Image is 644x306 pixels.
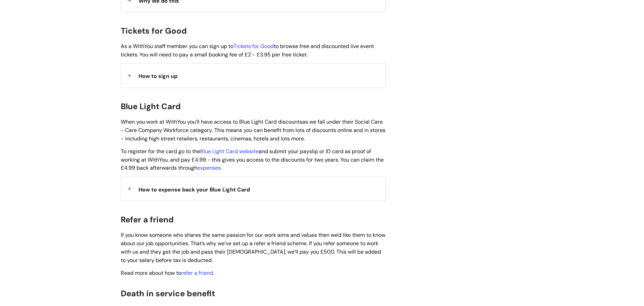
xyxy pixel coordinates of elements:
span: Blue Light Card [121,101,181,112]
span: How to expense back your Blue Light Card [139,186,250,193]
span: Tickets for Good [121,26,187,36]
a: refer a friend [181,269,213,276]
span: Read more about how to . [121,269,214,276]
span: If you know someone who shares the same passion for our work aims and values then we'd like them ... [121,231,385,263]
span: When you work at WithYou you’ll have access to Blue Light Card discounts . This means you can ben... [121,118,385,142]
span: Refer a friend [121,214,174,225]
a: Tickets for Good [233,43,274,50]
a: expenses [197,164,221,171]
span: as we fall under their Social Care - Care Company Workforce category [121,118,383,134]
span: How to sign up [139,73,177,80]
span: As a WithYou staff member you can sign up to to browse free and discounted live event tickets. Yo... [121,43,374,58]
span: To register for the card go to the and submit your payslip or ID card as proof of working at With... [121,148,384,172]
a: Blue Light Card website [200,148,259,155]
span: Death in service benefit [121,288,215,299]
